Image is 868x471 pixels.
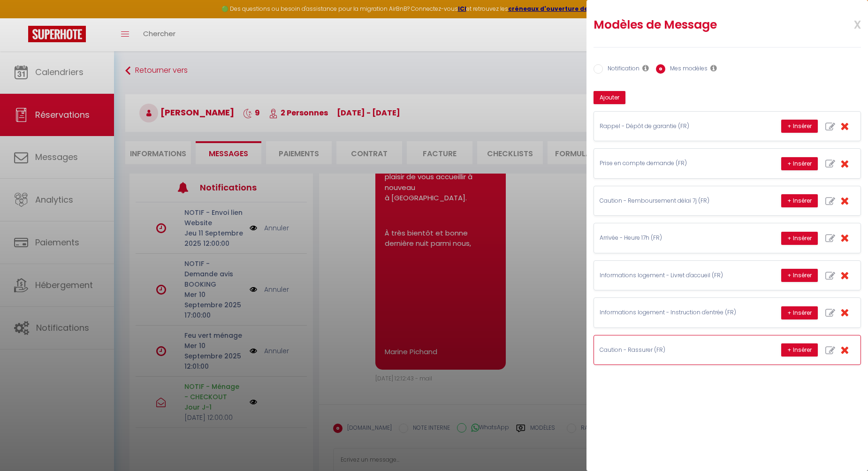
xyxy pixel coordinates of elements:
[781,343,818,357] button: + Insérer
[600,122,740,131] p: Rappel - Dépôt de garantie (FR)
[642,64,649,72] i: Les notifications sont visibles par toi et ton équipe
[781,306,818,319] button: + Insérer
[600,271,740,280] p: Informations logement - Livret d'accueil (FR)
[600,234,740,243] p: Arrivée - Heure 17h (FR)
[8,4,36,32] button: Ouvrir le widget de chat LiveChat
[781,269,818,282] button: + Insérer
[600,308,740,317] p: Informations logement - Instruction d'entrée (FR)
[594,91,625,104] button: Ajouter
[665,64,708,75] label: Mes modèles
[594,17,812,32] h2: Modèles de Message
[781,120,818,133] button: + Insérer
[781,157,818,170] button: + Insérer
[781,232,818,245] button: + Insérer
[603,64,640,75] label: Notification
[600,197,740,205] p: Caution - Remboursement délai 7j (FR)
[710,64,717,72] i: Les modèles généraux sont visibles par vous et votre équipe
[781,194,818,207] button: + Insérer
[600,346,740,355] p: Caution - Rassurer (FR)
[600,159,740,168] p: Prise en compte demande (FR)
[831,13,861,35] span: x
